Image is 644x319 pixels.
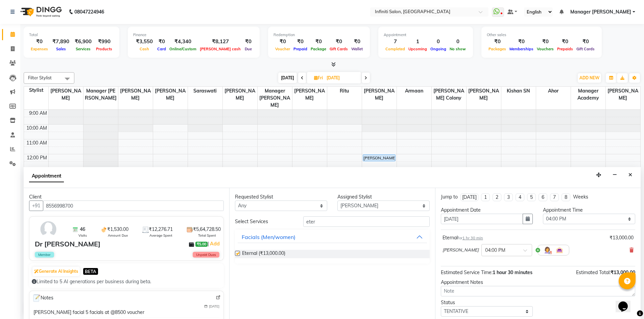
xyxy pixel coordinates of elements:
[611,269,635,275] span: ₹13,000.00
[243,47,254,51] span: Due
[29,170,64,182] span: Appointment
[508,47,535,51] span: Memberships
[118,87,153,102] span: [PERSON_NAME]
[242,250,285,258] span: Eternal (₹13,000.00)
[337,193,430,201] div: Assigned Stylist
[149,233,172,238] span: Average Spent
[543,207,635,214] div: Appointment Time
[156,47,168,51] span: Card
[43,201,224,211] input: Search by Name/Mobile/Email/Code
[29,201,43,211] button: +91
[328,47,350,51] span: Gift Cards
[384,38,407,46] div: 7
[94,47,114,51] span: Products
[35,239,100,249] div: Dr [PERSON_NAME]
[193,252,219,258] span: Unpaid Dues
[198,38,242,46] div: ₹8,127
[49,87,83,102] span: [PERSON_NAME]
[273,38,292,46] div: ₹0
[223,87,257,102] span: [PERSON_NAME]
[397,87,431,95] span: Armaan
[303,216,430,227] input: Search by service name
[562,193,570,201] li: 8
[50,38,72,46] div: ₹7,890
[407,38,429,46] div: 1
[230,218,298,225] div: Select Services
[441,299,533,306] div: Status
[350,47,364,51] span: Wallet
[29,32,114,38] div: Total
[328,38,350,46] div: ₹0
[606,87,641,102] span: [PERSON_NAME]
[193,226,221,233] span: ₹5,64,728.50
[32,267,80,276] button: Generate AI Insights
[578,73,601,83] button: ADD NEW
[487,47,508,51] span: Packages
[309,47,328,51] span: Package
[195,242,208,247] span: ₹5.00
[84,87,118,102] span: Manager [PERSON_NAME]
[133,32,254,38] div: Finance
[168,47,198,51] span: Online/Custom
[432,87,466,102] span: [PERSON_NAME] Colony
[579,75,599,80] span: ADD NEW
[555,47,575,51] span: Prepaids
[153,87,188,102] span: [PERSON_NAME]
[610,234,634,241] div: ₹13,000.00
[242,38,254,46] div: ₹0
[156,38,168,46] div: ₹0
[535,38,555,46] div: ₹0
[441,279,635,286] div: Appointment Notes
[535,47,555,51] span: Vouchers
[350,38,364,46] div: ₹0
[384,32,468,38] div: Appointment
[25,154,48,161] div: 12:00 PM
[573,193,588,201] div: Weeks
[575,38,596,46] div: ₹0
[539,193,547,201] li: 6
[83,268,98,274] span: BETA
[527,193,536,201] li: 5
[54,47,68,51] span: Sales
[32,278,221,285] div: Limited to 5 AI generations per business during beta.
[448,47,468,51] span: No show
[208,240,221,248] span: |
[458,236,483,240] small: for
[362,87,397,102] span: [PERSON_NAME]
[616,292,637,312] iframe: chat widget
[292,47,309,51] span: Prepaid
[443,234,483,241] div: Eternal
[242,233,295,241] div: Facials (Men/women)
[238,231,427,243] button: Facials (Men/women)
[407,47,429,51] span: Upcoming
[462,236,483,240] span: 1 hr 30 min
[72,38,94,46] div: ₹6,900
[28,110,48,117] div: 9:00 AM
[29,47,50,51] span: Expenses
[467,87,501,102] span: [PERSON_NAME]
[493,193,501,201] li: 2
[441,207,533,214] div: Appointment Date
[188,87,222,95] span: Saraswati
[273,32,364,38] div: Redemption
[292,87,327,102] span: [PERSON_NAME]
[198,47,242,51] span: [PERSON_NAME] cash
[17,2,64,21] img: logo
[429,47,448,51] span: Ongoing
[536,87,571,95] span: Ahor
[273,47,292,51] span: Voucher
[29,38,50,46] div: ₹0
[504,193,513,201] li: 3
[94,38,114,46] div: ₹990
[625,170,635,180] button: Close
[312,75,325,80] span: Fri
[384,47,407,51] span: Completed
[35,252,54,258] span: Member
[327,87,362,95] span: Ritu
[516,193,524,201] li: 4
[25,125,48,132] div: 10:00 AM
[235,193,327,201] div: Requested Stylist
[309,38,328,46] div: ₹0
[258,87,292,109] span: Manager [PERSON_NAME]
[570,8,631,16] span: Manager [PERSON_NAME]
